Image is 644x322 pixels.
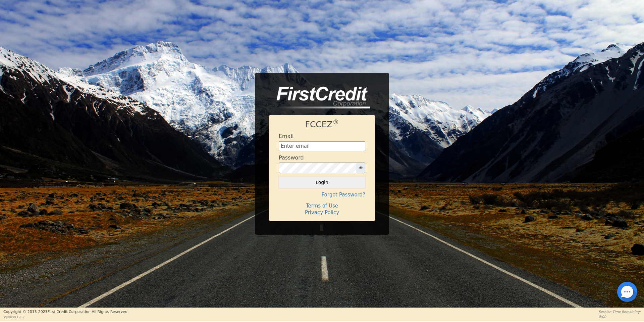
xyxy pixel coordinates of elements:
[3,315,128,320] p: Version 3.2.2
[279,177,365,188] button: Login
[599,314,641,319] p: 0:00
[92,310,128,314] span: All Rights Reserved.
[279,133,293,139] h4: Email
[599,309,641,314] p: Session Time Remaining:
[279,210,365,216] h4: Privacy Policy
[333,119,339,126] sup: ®
[3,309,128,315] p: Copyright © 2015- 2025 First Credit Corporation.
[279,203,365,209] h4: Terms of Use
[279,192,365,198] h4: Forgot Password?
[279,120,365,130] h1: FCCEZ
[279,163,357,173] input: password
[269,87,370,109] img: logo-CMu_cnol.png
[279,141,365,151] input: Enter email
[279,154,304,161] h4: Password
